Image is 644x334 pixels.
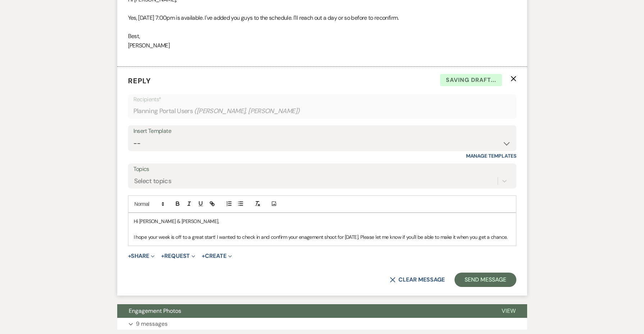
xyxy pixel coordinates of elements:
[455,273,516,287] button: Send Message
[128,76,151,85] span: Reply
[502,307,516,315] span: View
[133,164,511,175] label: Topics
[128,253,155,259] button: Share
[117,318,527,330] button: 9 messages
[136,319,168,329] p: 9 messages
[117,304,490,318] button: Engagement Photos
[128,253,131,259] span: +
[202,253,205,259] span: +
[133,104,511,118] div: Planning Portal Users
[390,277,444,283] button: Clear message
[128,32,140,40] span: Best,
[440,74,502,86] span: Saving draft...
[202,253,232,259] button: Create
[161,253,195,259] button: Request
[134,233,511,241] p: I hope your week is off to a great start! I wanted to check in and confirm your enagement shoot f...
[466,153,516,159] a: Manage Templates
[161,253,164,259] span: +
[133,126,511,136] div: Insert Template
[194,106,300,116] span: ( [PERSON_NAME], [PERSON_NAME] )
[133,95,511,104] p: Recipients*
[134,176,172,186] div: Select topics
[129,307,181,315] span: Engagement Photos
[134,217,511,225] p: Hi [PERSON_NAME] & [PERSON_NAME],
[128,42,170,49] span: [PERSON_NAME]
[128,14,399,22] span: Yes, [DATE] 7:00pm is available. I've added you guys to the schedule. I'll reach out a day or so ...
[490,304,527,318] button: View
